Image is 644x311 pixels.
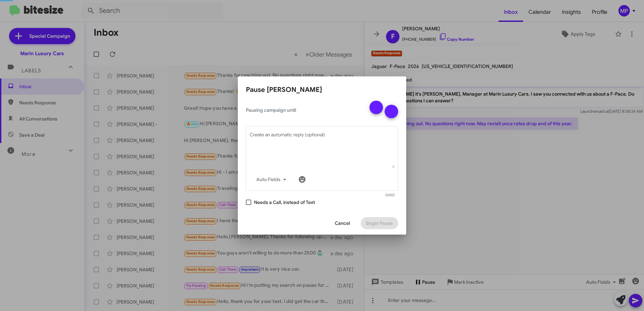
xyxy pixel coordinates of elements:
[246,107,364,113] span: Pausing campaign until
[251,173,294,185] button: Auto Fields
[246,84,398,95] h2: Pause [PERSON_NAME]
[335,217,350,229] span: Cancel
[366,217,393,229] span: Begin Pause
[329,217,355,229] button: Cancel
[254,198,315,206] span: Needs a Call, instead of Text
[385,193,395,197] mat-hint: 0/450
[361,217,398,229] button: Begin Pause
[256,173,289,185] span: Auto Fields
